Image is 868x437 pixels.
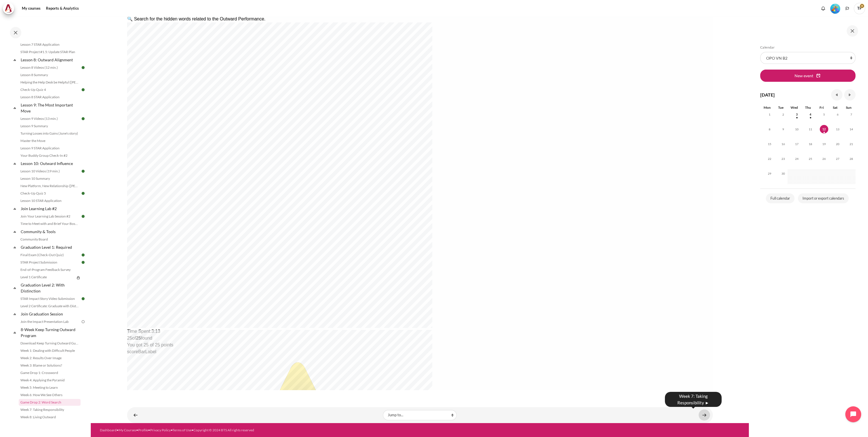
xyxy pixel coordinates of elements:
[100,428,462,433] div: • • • • •
[793,110,801,119] span: 3
[20,310,81,318] a: Join Graduation Session
[19,355,81,361] a: Week 2: Results Over Image
[847,154,856,163] span: 28
[5,4,12,13] img: Architeck
[19,190,81,197] a: Check-Up Quiz 5
[19,377,81,384] a: Week 4: Applying the Pyramid
[806,125,815,133] span: 11
[19,183,81,189] a: New Platform, New Relationship ([PERSON_NAME]'s Story)
[12,330,18,335] span: Collapse
[793,154,801,163] span: 24
[820,154,828,163] span: 26
[833,154,842,163] span: 27
[793,140,801,148] span: 17
[12,244,18,250] span: Collapse
[150,428,171,432] a: Privacy Policy
[44,3,81,14] a: Reports & Analytics
[779,110,787,119] span: 2
[854,3,865,14] span: TP
[19,137,81,144] a: Master the Move
[764,105,771,110] span: Mon
[19,274,75,281] a: Level 1 Certificate
[20,228,81,235] a: Community & Tools
[12,105,18,111] span: Collapse
[81,87,86,92] img: Done
[12,229,18,235] span: Collapse
[19,340,81,347] a: Download Keep Turning Outward Guide
[779,154,787,163] span: 23
[119,428,136,432] a: My Courses
[779,140,787,148] span: 16
[19,175,81,182] a: Lesson 10 Summary
[19,197,81,204] a: Lesson 10 STAR Application
[19,49,81,55] a: STAR Project #1.5: Update STAR Plan
[819,105,824,110] span: Fri
[20,56,81,64] a: Lesson 8: Outward Alignment
[819,4,827,13] div: Show notification window with no new notifications
[19,362,81,369] a: Week 3: Blame or Solutions?
[760,45,856,204] section: Blocks
[765,154,774,163] span: 22
[172,428,191,432] a: Terms of Use
[806,154,815,163] span: 25
[846,105,852,110] span: Sun
[765,125,774,133] span: 8
[19,266,81,273] a: End-of-Program Feedback Survey
[130,409,141,421] a: ◄ Week 6: How We See Others
[81,116,86,121] img: Done
[12,285,18,291] span: Collapse
[828,3,842,14] a: Level #5
[843,4,852,13] button: Languages
[19,168,81,175] a: Lesson 10 Videos (19 min.)
[20,3,43,14] a: My courses
[19,295,81,302] a: STAR Impact Story Video Submission
[830,3,840,14] div: Level #5
[847,110,856,119] span: 7
[81,260,86,265] img: Done
[778,105,783,110] span: Tue
[805,105,811,110] span: Thu
[820,110,828,119] span: 5
[20,101,81,115] a: Lesson 9: The Most Important Move
[100,428,117,432] a: Dashboard
[19,347,81,354] a: Week 1: Dealing with Difficult People
[779,169,787,178] span: 30
[3,3,17,14] a: Architeck Architeck
[12,206,18,212] span: Collapse
[19,252,81,258] a: Final Exam (Check-Out Quiz)
[765,169,774,178] span: 29
[766,193,795,204] a: Full calendar
[793,113,801,116] a: Wednesday, 3 September events
[820,125,828,133] span: 12
[19,213,81,220] a: Join Your Learning Lab Session #2
[81,319,86,324] img: To do
[795,73,813,79] span: New event
[765,140,774,148] span: 15
[779,125,787,133] span: 9
[806,110,815,119] span: 4
[81,214,86,219] img: Done
[791,105,798,110] span: Wed
[19,369,81,376] a: Game Drop 1: Crossword
[833,105,838,110] span: Sat
[19,115,81,122] a: Lesson 9 Videos (13 min.)
[19,152,81,159] a: Your Buddy Group Check-In #2
[12,57,18,63] span: Collapse
[793,125,801,133] span: 10
[81,296,86,301] img: Done
[760,91,775,98] h4: [DATE]
[806,140,815,148] span: 18
[760,70,856,81] button: New event
[19,145,81,152] a: Lesson 9 STAR Application
[847,140,856,148] span: 21
[19,123,81,129] a: Lesson 9 Summary
[81,252,86,258] img: Done
[833,110,842,119] span: 6
[665,392,722,407] div: Week 7: Taking Responsibility ►
[19,220,81,227] a: Time to Meet with and Brief Your Boss #2
[19,384,81,391] a: Week 5: Meeting to Learn
[12,311,18,317] span: Collapse
[765,110,774,119] span: 1
[19,406,81,413] a: Week 7: Taking Responsibility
